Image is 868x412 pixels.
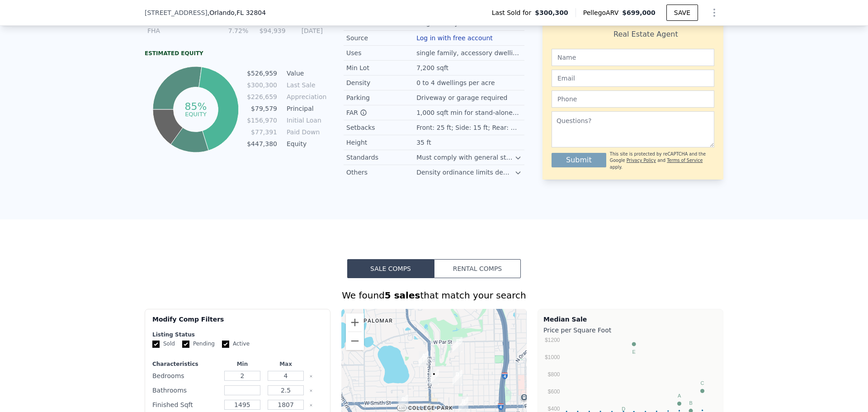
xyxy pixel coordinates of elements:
span: [STREET_ADDRESS] [145,8,208,17]
input: Sold [152,341,160,348]
div: This site is protected by reCAPTCHA and the Google and apply. [610,151,714,170]
tspan: 85% [184,101,207,112]
div: Real Estate Agent [613,29,678,40]
div: Modify Comp Filters [152,315,323,331]
text: $1000 [545,354,560,360]
span: Last Sold for [492,8,535,17]
button: Sale Comps [347,259,434,278]
td: $526,959 [246,68,278,78]
button: Clear [309,374,313,378]
button: Log in with free account [416,34,493,42]
td: Value [285,68,325,78]
input: Active [222,341,229,348]
div: Others [346,168,416,177]
div: 35 ft [416,138,433,147]
label: Active [222,340,250,348]
div: Characteristics [152,360,219,368]
td: Appreciation [285,92,325,102]
div: Bedrooms [152,369,219,382]
text: $400 [548,406,560,412]
div: $94,939 [254,26,285,35]
td: $447,380 [246,139,278,149]
div: Height [346,138,416,147]
div: Min Lot [346,63,416,72]
button: Zoom out [346,332,364,350]
div: 801 Silver Dr [419,351,429,367]
div: Listing Status [152,331,323,338]
input: Phone [552,90,714,108]
div: Min [222,360,262,368]
input: Name [552,49,714,66]
div: 1020 W Princeton St [398,395,408,410]
div: We found that match your search [145,289,723,302]
div: 0 to 4 dwellings per acre [416,78,496,87]
div: 1,000 sqft min for stand-alone unit [416,108,522,117]
div: 7,200 sqft [416,63,450,72]
button: Show Options [705,4,723,22]
td: $156,970 [246,115,278,125]
div: Density [346,78,416,87]
div: Parking [346,93,416,102]
input: Pending [182,341,189,348]
span: , FL 32804 [235,9,266,16]
div: [DATE] [291,26,323,35]
td: $300,300 [246,80,278,90]
div: 3206 Harrison Ave [453,337,462,352]
div: Median Sale [543,315,717,324]
div: 7.72% [217,26,248,35]
div: FAR [346,108,416,117]
div: Price per Square Foot [543,324,717,336]
span: Pellego ARV [583,8,623,17]
td: $79,579 [246,104,278,114]
label: Pending [182,340,215,348]
button: Rental Comps [434,259,521,278]
input: Email [552,70,714,87]
div: Must comply with general standards in Table 2-2 [416,153,514,162]
text: C [701,380,704,386]
div: Bathrooms [152,384,219,397]
div: Driveway or garage required [416,93,509,102]
div: Front: 25 ft; Side: 15 ft; Rear: 15 ft [416,123,522,132]
div: Uses [346,48,416,57]
div: Source [346,33,416,43]
text: D [622,406,625,412]
div: 2600 Harrison Ave [453,370,462,385]
div: Standards [346,153,416,162]
div: Estimated Equity [145,50,325,57]
button: SAVE [666,5,698,21]
div: Finished Sqft [152,398,219,411]
button: Zoom in [346,313,364,331]
td: $226,659 [246,92,278,102]
label: Sold [152,340,175,348]
td: Paid Down [285,127,325,137]
div: Max [266,360,306,368]
div: single family, accessory dwelling [416,48,522,57]
button: Clear [309,403,313,407]
span: , Orlando [208,8,266,17]
span: $699,000 [622,9,656,16]
text: $1200 [545,337,560,343]
span: $300,300 [535,8,568,17]
text: B [689,400,692,406]
div: Density ordinance limits density per plan. [416,168,514,177]
strong: 5 sales [385,290,420,301]
a: Privacy Policy [627,158,656,163]
text: $800 [548,371,560,378]
td: Principal [285,104,325,114]
div: FHA [147,26,211,35]
td: Equity [285,139,325,149]
td: Initial Loan [285,115,325,125]
text: A [678,393,681,398]
tspan: equity [185,110,207,117]
td: $77,391 [246,127,278,137]
a: Terms of Service [667,158,703,163]
div: 638 W Winter Park St [429,369,439,385]
button: Clear [309,389,313,393]
button: Submit [552,153,606,167]
div: Setbacks [346,123,416,132]
text: E [632,349,636,355]
text: $600 [548,388,560,395]
td: Last Sale [285,80,325,90]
